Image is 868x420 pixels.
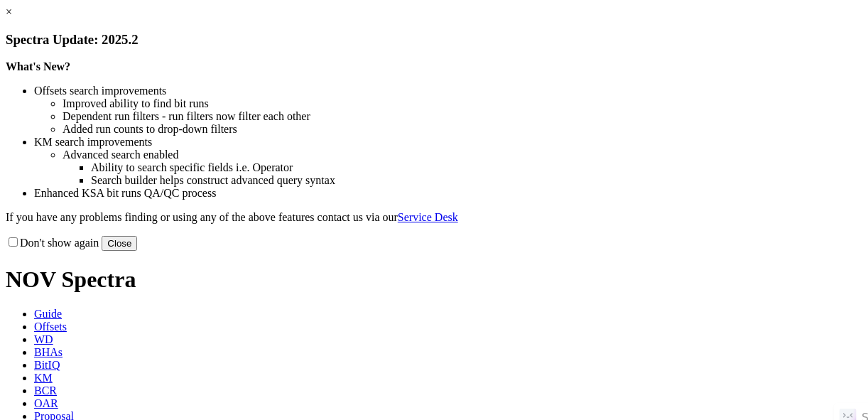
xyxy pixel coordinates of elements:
li: KM search improvements [34,136,862,149]
li: Enhanced KSA bit runs QA/QC process [34,187,862,200]
li: Offsets search improvements [34,85,862,97]
span: Offsets [34,321,67,333]
li: Ability to search specific fields i.e. Operator [91,161,862,174]
span: Guide [34,308,62,320]
h3: Spectra Update: 2025.2 [6,32,862,48]
li: Dependent run filters - run filters now filter each other [63,110,862,123]
a: × [6,6,12,18]
input: Don't show again [9,237,18,247]
li: Search builder helps construct advanced query syntax [91,174,862,187]
span: OAR [34,397,58,409]
li: Advanced search enabled [63,149,862,161]
h1: NOV Spectra [6,266,862,293]
li: Improved ability to find bit runs [63,97,862,110]
label: Don't show again [6,237,99,249]
a: Service Desk [398,211,458,223]
span: KM [34,372,53,384]
span: BitIQ [34,359,60,371]
li: Added run counts to drop-down filters [63,123,862,136]
p: If you have any problems finding or using any of the above features contact us via our [6,211,862,224]
span: BHAs [34,346,63,358]
span: BCR [34,384,57,397]
strong: What's New? [6,60,70,72]
span: WD [34,333,53,345]
button: Close [102,236,137,251]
